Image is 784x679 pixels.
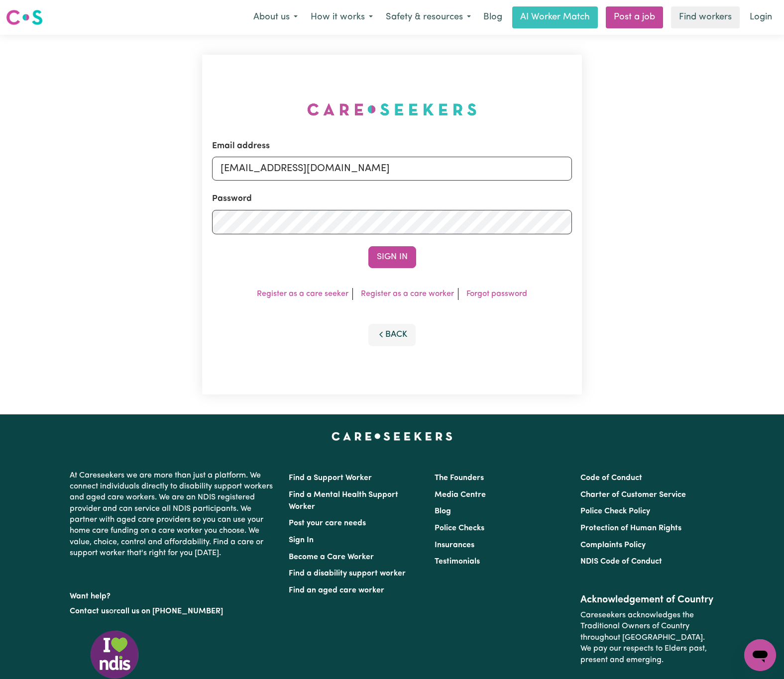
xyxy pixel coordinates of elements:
[289,519,366,527] a: Post your care needs
[580,524,681,532] a: Protection of Human Rights
[435,507,451,515] a: Blog
[435,474,484,482] a: The Founders
[744,6,778,28] a: Login
[289,553,374,561] a: Become a Care Worker
[606,6,663,28] a: Post a job
[70,602,277,621] p: or
[580,491,686,499] a: Charter of Customer Service
[368,324,416,346] button: Back
[435,524,484,532] a: Police Checks
[744,639,776,671] iframe: Button to launch messaging window
[6,8,43,26] img: Careseekers logo
[289,474,372,482] a: Find a Support Worker
[580,474,642,482] a: Code of Conduct
[580,594,714,606] h2: Acknowledgement of Country
[580,558,662,566] a: NDIS Code of Conduct
[212,157,572,181] input: Email address
[332,432,452,440] a: Careseekers home page
[466,290,527,298] a: Forgot password
[435,541,474,549] a: Insurances
[671,6,740,28] a: Find workers
[289,570,406,578] a: Find a disability support worker
[379,7,477,28] button: Safety & resources
[477,6,508,28] a: Blog
[289,586,384,594] a: Find an aged care worker
[580,541,646,549] a: Complaints Policy
[580,606,714,670] p: Careseekers acknowledges the Traditional Owners of Country throughout [GEOGRAPHIC_DATA]. We pay o...
[435,491,486,499] a: Media Centre
[116,607,223,615] a: call us on [PHONE_NUMBER]
[361,290,454,298] a: Register as a care worker
[212,140,270,153] label: Email address
[580,507,650,515] a: Police Check Policy
[212,193,252,205] label: Password
[70,607,109,615] a: Contact us
[368,246,416,268] button: Sign In
[304,7,379,28] button: How it works
[70,466,277,563] p: At Careseekers we are more than just a platform. We connect individuals directly to disability su...
[289,536,314,544] a: Sign In
[70,587,277,602] p: Want help?
[512,6,598,28] a: AI Worker Match
[6,6,43,29] a: Careseekers logo
[289,491,398,511] a: Find a Mental Health Support Worker
[435,558,480,566] a: Testimonials
[247,7,304,28] button: About us
[257,290,348,298] a: Register as a care seeker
